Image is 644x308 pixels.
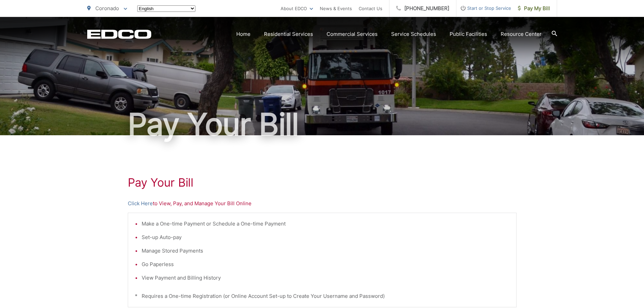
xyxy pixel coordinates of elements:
[128,176,517,189] h1: Pay Your Bill
[359,4,382,13] a: Contact Us
[327,30,378,38] a: Commercial Services
[142,274,509,282] li: View Payment and Billing History
[281,4,313,13] a: About EDCO
[450,30,487,38] a: Public Facilities
[391,30,436,38] a: Service Schedules
[95,5,119,11] span: Coronado
[128,199,517,208] p: to View, Pay, and Manage Your Bill Online
[518,4,550,13] span: Pay My Bill
[142,247,509,255] li: Manage Stored Payments
[142,233,509,241] li: Set-up Auto-pay
[87,108,557,141] h1: Pay Your Bill
[135,292,509,300] p: * Requires a One-time Registration (or Online Account Set-up to Create Your Username and Password)
[320,4,352,13] a: News & Events
[142,220,509,228] li: Make a One-time Payment or Schedule a One-time Payment
[264,30,313,38] a: Residential Services
[137,5,195,12] select: Select a language
[236,30,251,38] a: Home
[128,199,153,208] a: Click Here
[142,260,509,268] li: Go Paperless
[87,29,151,39] a: EDCD logo. Return to the homepage.
[501,30,542,38] a: Resource Center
